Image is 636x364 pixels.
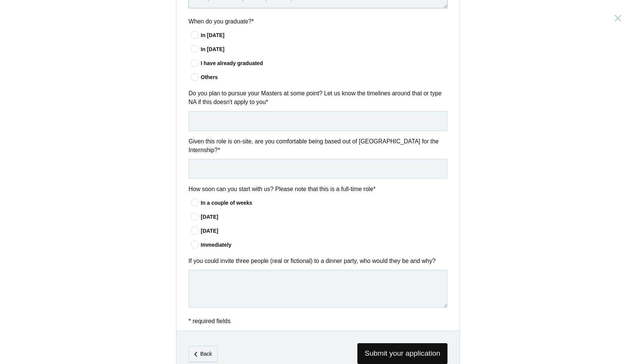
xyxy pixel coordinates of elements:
[201,227,447,235] div: [DATE]
[201,73,447,81] div: Others
[201,213,447,221] div: [DATE]
[201,31,447,39] div: In [DATE]
[201,199,447,207] div: In a couple of weeks
[201,241,447,249] div: Immediately
[189,89,447,107] label: Do you plan to pursue your Masters at some point? Let us know the timelines around that or type N...
[201,45,447,53] div: In [DATE]
[200,351,212,357] em: Back
[189,17,447,26] label: When do you graduate?
[189,185,447,193] label: How soon can you start with us? Please note that this is a full-time role
[357,343,447,364] span: Submit your application
[189,137,447,155] label: Given this role is on-site, are you comfortable being based out of [GEOGRAPHIC_DATA] for the Inte...
[189,257,447,265] label: If you could invite three people (real or fictional) to a dinner party, who would they be and why?
[201,59,447,67] div: I have already graduated
[189,318,231,324] span: * required fields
